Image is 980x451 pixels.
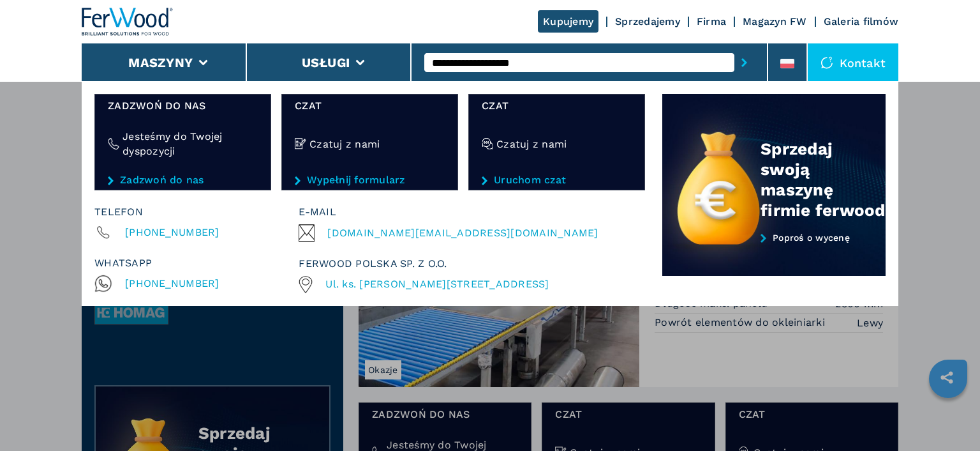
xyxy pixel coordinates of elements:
[125,224,219,241] span: [PHONE_NUMBER]
[820,56,833,69] img: Kontakt
[761,139,886,220] div: Sprzedaj swoją maszynę firmie ferwood
[295,98,445,113] span: Czat
[327,224,598,242] span: [DOMAIN_NAME][EMAIL_ADDRESS][DOMAIN_NAME]
[295,174,445,186] a: Wypełnij formularz
[743,15,807,27] a: Magazyn FW
[94,254,299,272] div: whatsapp
[125,275,219,293] span: [PHONE_NUMBER]
[299,224,315,242] img: Email
[482,98,632,113] span: Czat
[94,275,112,293] img: Whatsapp
[538,10,598,33] a: Kupujemy
[94,224,112,241] img: Phone
[128,55,193,70] button: Maszyny
[299,255,639,273] div: Ferwood Polska sp. z o.o.
[482,174,632,186] a: Uruchom czat
[302,55,350,70] button: Usługi
[496,137,567,151] h4: Czatuj z nami
[309,137,380,151] h4: Czatuj z nami
[808,43,898,82] div: Kontakt
[299,276,313,293] img: +48 573900071
[734,48,754,77] button: submit-button
[697,15,726,27] a: Firma
[325,277,549,291] a: Ul. ks. [PERSON_NAME][STREET_ADDRESS]
[108,138,119,149] img: Jesteśmy do Twojej dyspozycji
[482,138,493,149] img: Czatuj z nami
[662,233,886,277] a: Poproś o wycenę
[295,138,306,149] img: Czatuj z nami
[122,129,258,158] h4: Jesteśmy do Twojej dyspozycji
[299,203,639,221] div: E-mail
[615,15,680,27] a: Sprzedajemy
[108,174,258,186] a: Zadzwoń do nas
[108,98,258,113] span: Zadzwoń do nas
[82,8,174,36] img: Ferwood
[824,15,899,27] a: Galeria filmów
[94,203,299,221] div: Telefon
